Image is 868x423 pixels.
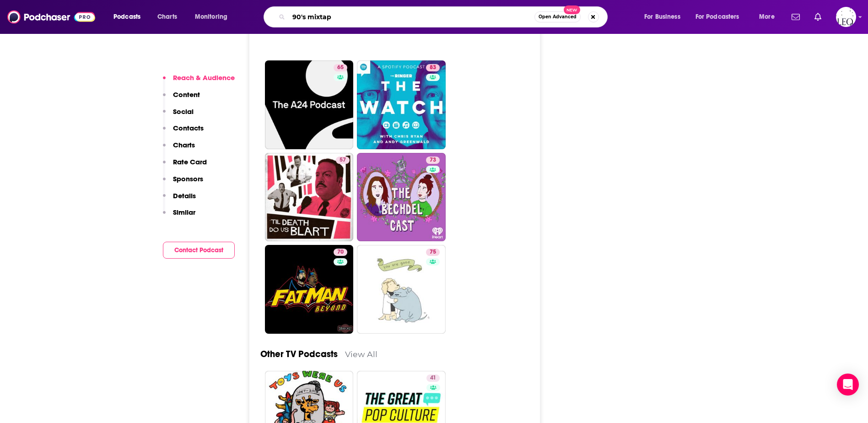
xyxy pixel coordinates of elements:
img: User Profile [836,7,856,27]
span: Podcasts [113,11,140,23]
a: Charts [151,10,183,24]
img: Podchaser - Follow, Share and Rate Podcasts [7,8,95,26]
button: Social [163,107,194,124]
a: 73 [357,153,446,242]
p: Charts [173,141,195,149]
button: Open AdvancedNew [534,11,581,22]
a: 83 [357,60,446,149]
p: Similar [173,208,195,217]
button: open menu [690,10,753,24]
button: Similar [163,208,195,225]
button: open menu [638,10,692,24]
a: 73 [426,157,440,164]
button: Reach & Audience [163,73,235,90]
p: Content [173,90,200,99]
p: Social [173,107,194,116]
span: 41 [430,374,436,383]
a: 75 [357,245,446,334]
span: Open Advanced [539,15,577,19]
button: Contacts [163,124,204,141]
a: 65 [334,64,347,71]
a: Show notifications dropdown [788,9,803,25]
a: View All [345,349,377,359]
a: 41 [426,374,440,382]
span: New [564,5,580,14]
button: open menu [189,10,239,24]
a: 65 [265,60,354,149]
p: Reach & Audience [173,73,235,82]
button: Content [163,90,200,107]
button: Sponsors [163,174,203,191]
a: Show notifications dropdown [811,9,825,25]
span: Monitoring [195,11,227,23]
button: Contact Podcast [163,242,235,259]
span: Logged in as LeoPR [836,7,856,27]
span: For Podcasters [695,11,739,23]
button: Show profile menu [836,7,856,27]
button: Details [163,191,196,208]
a: 70 [334,249,347,256]
span: 83 [430,63,436,72]
input: Search podcasts, credits, & more... [289,10,534,24]
span: 65 [337,63,344,72]
a: 70 [265,245,354,334]
div: Search podcasts, credits, & more... [272,6,616,27]
button: open menu [107,10,152,24]
span: 57 [340,156,346,165]
span: Charts [157,11,177,23]
button: open menu [753,10,786,24]
a: 75 [426,249,440,256]
div: Open Intercom Messenger [837,374,859,396]
button: Charts [163,141,195,157]
span: 70 [337,248,344,257]
span: For Business [644,11,680,23]
p: Rate Card [173,157,207,166]
span: More [759,11,775,23]
button: Rate Card [163,157,207,174]
a: 83 [426,64,440,71]
span: 73 [430,156,436,165]
a: 57 [336,157,350,164]
p: Sponsors [173,174,203,183]
p: Details [173,191,196,200]
span: 75 [430,248,436,257]
a: Other TV Podcasts [260,348,338,360]
p: Contacts [173,124,204,132]
a: 57 [265,153,354,242]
